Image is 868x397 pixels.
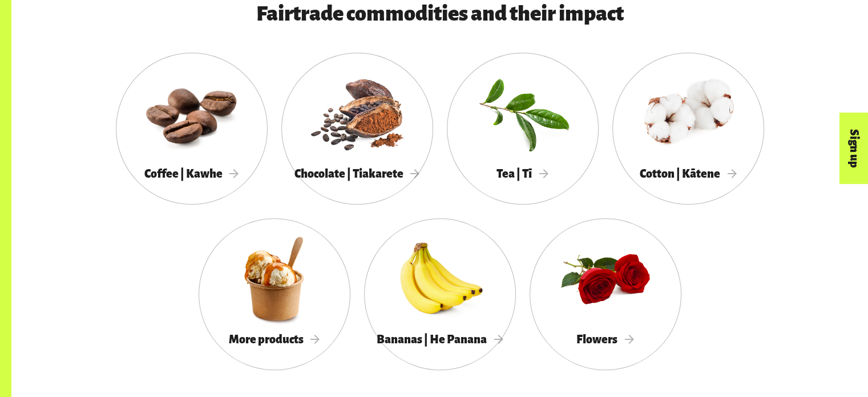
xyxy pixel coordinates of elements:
[144,167,239,180] span: Coffee | Kawhe
[150,2,730,25] h3: Fairtrade commodities and their impact
[612,53,764,204] a: Cotton | Kātene
[364,218,516,370] a: Bananas | He Panana
[496,167,548,180] span: Tea | Tī
[576,333,634,346] span: Flowers
[199,218,350,370] a: More products
[640,167,737,180] span: Cotton | Kātene
[116,53,268,204] a: Coffee | Kawhe
[377,333,503,346] span: Bananas | He Panana
[294,167,420,180] span: Chocolate | Tiakarete
[281,53,433,204] a: Chocolate | Tiakarete
[447,53,599,204] a: Tea | Tī
[530,218,681,370] a: Flowers
[229,333,320,346] span: More products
